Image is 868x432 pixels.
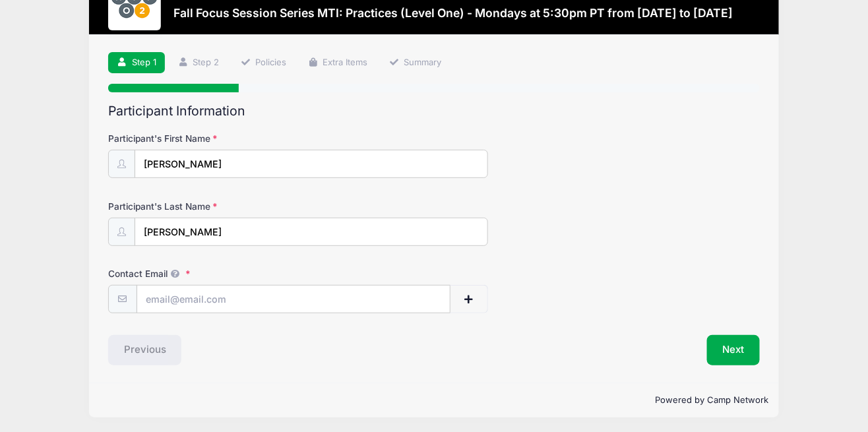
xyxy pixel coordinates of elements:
[108,132,325,145] label: Participant's First Name
[381,52,450,74] a: Summary
[135,150,488,178] input: Participant's First Name
[135,218,488,246] input: Participant's Last Name
[137,285,450,313] input: email@email.com
[108,52,165,74] a: Step 1
[108,200,325,213] label: Participant's Last Name
[108,104,760,119] h2: Participant Information
[169,52,228,74] a: Step 2
[173,6,733,20] h3: Fall Focus Session Series MTI: Practices (Level One) - Mondays at 5:30pm PT from [DATE] to [DATE]
[299,52,377,74] a: Extra Items
[100,394,768,407] p: Powered by Camp Network
[108,267,325,280] label: Contact Email
[707,335,760,365] button: Next
[232,52,295,74] a: Policies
